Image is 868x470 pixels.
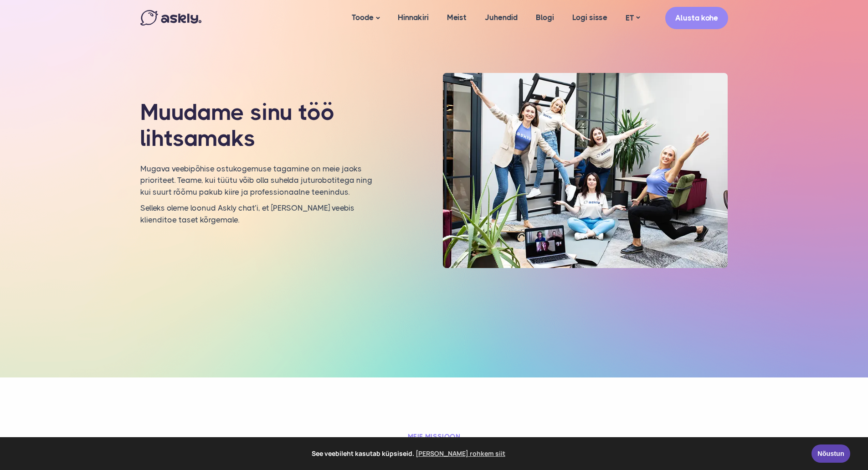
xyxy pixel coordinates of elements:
img: Askly [140,10,201,26]
a: learn more about cookies [414,447,507,460]
span: See veebileht kasutab küpsiseid. [13,447,805,460]
a: Alusta kohe [665,7,728,29]
a: Nõustun [812,444,850,463]
a: ET [616,11,649,25]
h1: Muudame sinu töö lihtsamaks [140,99,375,152]
p: Selleks oleme loonud Askly chat’i, et [PERSON_NAME] veebis klienditoe taset kõrgemale. [140,202,375,226]
h2: Meie missioon [190,432,678,441]
p: Mugava veebipõhise ostukogemuse tagamine on meie jaoks prioriteet. Teame, kui tüütu võib olla suh... [140,163,375,198]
